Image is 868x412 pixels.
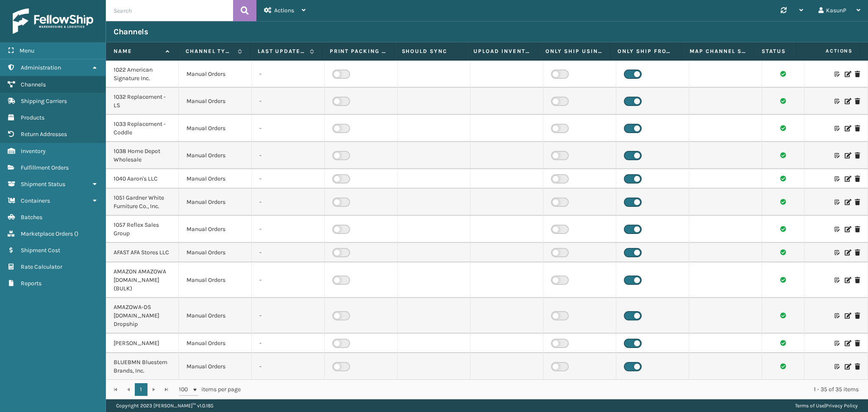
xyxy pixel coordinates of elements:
[114,147,171,164] div: 1038 Home Depot Wholesale
[780,152,786,158] i: Channel sync succeeded.
[21,230,73,237] span: Marketplace Orders
[114,27,148,37] h3: Channels
[835,98,840,104] i: Customize Label
[114,194,171,211] div: 1051 Gardner White Furniture Co., Inc.
[780,98,786,104] i: Channel sync succeeded.
[402,47,458,55] label: Should Sync
[835,364,840,370] i: Customize Label
[835,226,840,232] i: Customize Label
[855,340,860,346] i: Delete
[179,298,252,334] td: Manual Orders
[855,313,860,319] i: Delete
[252,353,325,380] td: -
[252,262,325,298] td: -
[780,312,786,318] i: Channel sync succeeded.
[252,298,325,334] td: -
[780,125,786,131] i: Channel sync succeeded.
[253,385,859,394] div: 1 - 35 of 35 items
[780,226,786,232] i: Channel sync succeeded.
[114,339,171,348] div: [PERSON_NAME]
[762,47,788,55] label: Status
[835,250,840,256] i: Customize Label
[114,47,161,55] label: Name
[179,385,192,394] span: 100
[19,47,34,54] span: Menu
[780,340,786,346] i: Channel sync succeeded.
[252,189,325,216] td: -
[780,363,786,369] i: Channel sync succeeded.
[179,353,252,380] td: Manual Orders
[179,61,252,88] td: Manual Orders
[21,131,67,138] span: Return Addresses
[780,199,786,205] i: Channel sync succeeded.
[274,7,294,14] span: Actions
[179,243,252,262] td: Manual Orders
[114,120,171,137] div: 1033 Replacement - Coddle
[835,176,840,182] i: Customize Label
[114,248,171,257] div: AFAST AFA Stores LLC
[845,71,850,77] i: Edit
[21,280,42,287] span: Reports
[114,66,171,83] div: 1022 American Signature Inc.
[780,175,786,181] i: Channel sync succeeded.
[780,249,786,255] i: Channel sync succeeded.
[835,71,840,77] i: Customize Label
[845,98,850,104] i: Edit
[618,47,674,55] label: Only Ship from Required Warehouse
[780,277,786,283] i: Channel sync succeeded.
[855,199,860,205] i: Delete
[845,226,850,232] i: Edit
[690,47,746,55] label: Map Channel Service
[780,71,786,77] i: Channel sync succeeded.
[179,88,252,115] td: Manual Orders
[795,403,824,409] a: Terms of Use
[179,169,252,189] td: Manual Orders
[21,214,42,221] span: Batches
[179,334,252,353] td: Manual Orders
[835,340,840,346] i: Customize Label
[845,199,850,205] i: Edit
[835,153,840,159] i: Customize Label
[845,313,850,319] i: Edit
[179,262,252,298] td: Manual Orders
[855,277,860,283] i: Delete
[135,383,147,396] a: 1
[835,313,840,319] i: Customize Label
[855,176,860,182] i: Delete
[855,71,860,77] i: Delete
[855,250,860,256] i: Delete
[845,340,850,346] i: Edit
[845,176,850,182] i: Edit
[21,97,67,105] span: Shipping Carriers
[835,125,840,131] i: Customize Label
[845,277,850,283] i: Edit
[252,115,325,142] td: -
[252,334,325,353] td: -
[186,47,234,55] label: Channel Type
[855,364,860,370] i: Delete
[845,125,850,131] i: Edit
[252,142,325,169] td: -
[252,216,325,243] td: -
[845,364,850,370] i: Edit
[21,64,61,71] span: Administration
[114,358,171,375] div: BLUEBMN Bluestem Brands, Inc.
[252,243,325,262] td: -
[855,125,860,131] i: Delete
[114,221,171,238] div: 1057 Reflex Sales Group
[179,383,241,396] span: items per page
[179,216,252,243] td: Manual Orders
[855,153,860,159] i: Delete
[21,263,62,270] span: Rate Calculator
[826,403,858,409] a: Privacy Policy
[21,114,45,121] span: Products
[252,61,325,88] td: -
[252,88,325,115] td: -
[179,115,252,142] td: Manual Orders
[855,98,860,104] i: Delete
[252,169,325,189] td: -
[74,230,78,237] span: ( )
[114,175,171,183] div: 1040 Aaron's LLC
[21,197,50,204] span: Containers
[21,81,46,88] span: Channels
